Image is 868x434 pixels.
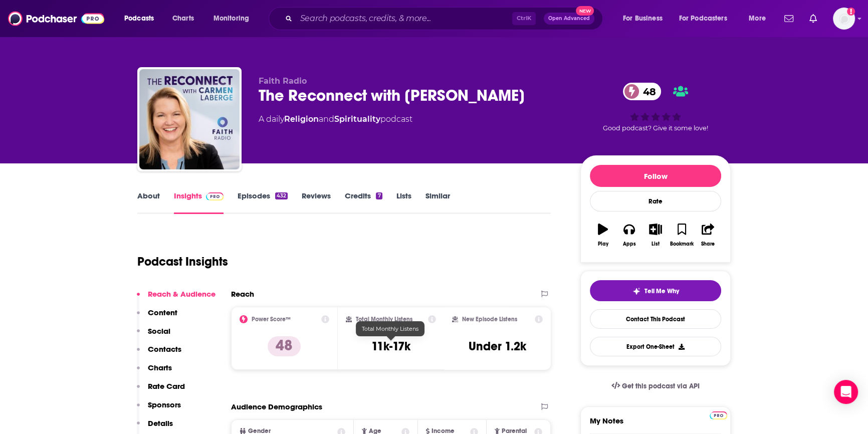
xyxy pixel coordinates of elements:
[632,287,640,295] img: tell me why sparkle
[780,10,797,27] a: Show notifications dropdown
[590,337,721,356] button: Export One-Sheet
[616,217,642,253] button: Apps
[633,83,661,100] span: 48
[231,289,254,299] h2: Reach
[616,11,675,27] button: open menu
[590,191,721,211] div: Rate
[710,410,727,419] a: Pro website
[137,363,172,381] button: Charts
[371,339,410,354] h3: 11k-17k
[302,191,331,214] a: Reviews
[469,339,526,354] h3: Under 1.2k
[590,165,721,187] button: Follow
[603,124,708,132] span: Good podcast? Give it some love!
[512,12,536,25] span: Ctrl K
[669,217,695,253] button: Bookmark
[376,192,382,199] div: 7
[148,289,215,299] p: Reach & Audience
[701,241,715,247] div: Share
[544,13,594,25] button: Open AdvancedNew
[278,7,612,30] div: Search podcasts, credits, & more...
[259,76,307,86] span: Faith Radio
[172,12,194,26] span: Charts
[148,363,172,372] p: Charts
[622,382,700,390] span: Get this podcast via API
[137,289,215,308] button: Reach & Audience
[623,83,661,100] a: 48
[319,114,334,124] span: and
[695,217,721,253] button: Share
[598,241,608,247] div: Play
[673,11,742,27] button: open menu
[259,113,412,125] div: A daily podcast
[8,9,104,28] img: Podchaser - Follow, Share and Rate Podcasts
[833,8,855,30] span: Logged in as BenLaurro
[148,381,185,391] p: Rate Card
[137,326,170,345] button: Social
[296,11,512,27] input: Search podcasts, credits, & more...
[238,191,288,214] a: Episodes432
[362,325,418,332] span: Total Monthly Listens
[334,114,380,124] a: Spirituality
[213,12,249,26] span: Monitoring
[137,381,185,400] button: Rate Card
[174,191,224,214] a: InsightsPodchaser Pro
[206,11,262,27] button: open menu
[137,344,181,363] button: Contacts
[462,316,517,323] h2: New Episode Listens
[603,374,708,398] a: Get this podcast via API
[148,308,177,317] p: Content
[590,309,721,329] a: Contact This Podcast
[396,191,411,214] a: Lists
[137,308,177,326] button: Content
[137,254,228,269] h1: Podcast Insights
[124,12,154,26] span: Podcasts
[710,411,727,419] img: Podchaser Pro
[623,241,636,247] div: Apps
[137,191,160,214] a: About
[148,418,173,428] p: Details
[590,280,721,301] button: tell me why sparkleTell Me Why
[580,76,731,138] div: 48Good podcast? Give it some love!
[231,402,322,411] h2: Audience Demographics
[148,344,181,354] p: Contacts
[847,8,855,16] svg: Add a profile image
[139,69,240,169] img: The Reconnect with Carmen LaBerge
[356,316,412,323] h2: Total Monthly Listens
[834,380,858,404] div: Open Intercom Messenger
[590,416,721,433] label: My Notes
[805,10,821,27] a: Show notifications dropdown
[268,336,301,356] p: 48
[284,114,319,124] a: Religion
[749,12,766,26] span: More
[148,326,170,336] p: Social
[548,16,590,21] span: Open Advanced
[833,8,855,30] button: Show profile menu
[425,191,450,214] a: Similar
[590,217,616,253] button: Play
[623,12,663,26] span: For Business
[148,400,181,409] p: Sponsors
[275,192,288,199] div: 432
[206,192,224,200] img: Podchaser Pro
[742,11,778,27] button: open menu
[166,11,200,27] a: Charts
[137,400,181,418] button: Sponsors
[670,241,694,247] div: Bookmark
[644,287,679,295] span: Tell Me Why
[252,316,291,323] h2: Power Score™
[652,241,660,247] div: List
[642,217,669,253] button: List
[117,11,167,27] button: open menu
[345,191,382,214] a: Credits7
[833,8,855,30] img: User Profile
[576,6,594,16] span: New
[679,12,727,26] span: For Podcasters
